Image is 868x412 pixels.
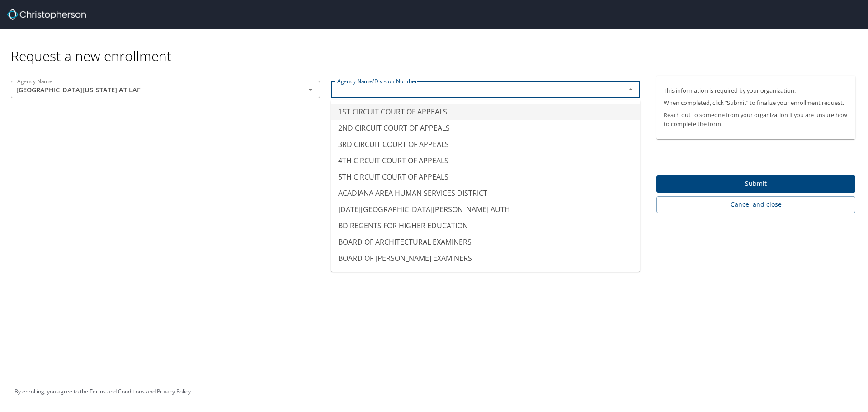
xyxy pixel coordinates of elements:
a: Privacy Policy [157,388,191,395]
span: Cancel and close [664,199,848,210]
a: Terms and Conditions [90,388,145,395]
li: BOARD OF [PERSON_NAME] EXAMINERS [331,250,640,266]
li: 5TH CIRCUIT COURT OF APPEALS [331,169,640,185]
button: Open [304,83,317,96]
button: Cancel and close [656,196,855,213]
p: When completed, click “Submit” to finalize your enrollment request. [664,99,848,107]
img: cbt logo [7,9,86,20]
li: BOARD OF CERTIFIED PUBLIC ACCOUNTANTS [331,266,640,283]
li: [DATE][GEOGRAPHIC_DATA][PERSON_NAME] AUTH [331,201,640,218]
li: 3RD CIRCUIT COURT OF APPEALS [331,136,640,152]
li: BD REGENTS FOR HIGHER EDUCATION [331,218,640,234]
div: By enrolling, you agree to the and . [14,380,192,403]
li: 2ND CIRCUIT COURT OF APPEALS [331,120,640,136]
p: Reach out to someone from your organization if you are unsure how to complete the form. [664,111,848,128]
li: BOARD OF ARCHITECTURAL EXAMINERS [331,234,640,250]
li: ACADIANA AREA HUMAN SERVICES DISTRICT [331,185,640,201]
li: 4TH CIRCUIT COURT OF APPEALS [331,152,640,169]
li: 1ST CIRCUIT COURT OF APPEALS [331,104,640,120]
button: Close [624,83,637,96]
div: Request a new enrollment [11,29,863,65]
p: This information is required by your organization. [664,86,848,95]
button: Submit [656,175,855,193]
span: Submit [664,178,848,189]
